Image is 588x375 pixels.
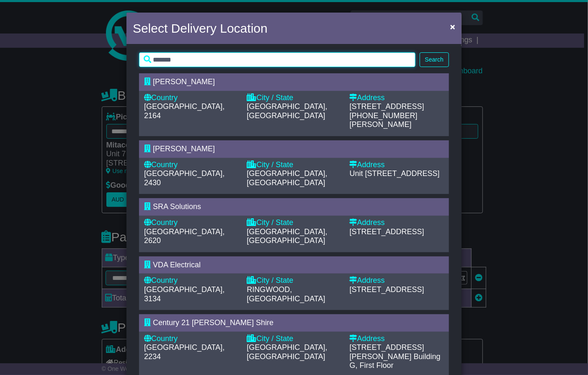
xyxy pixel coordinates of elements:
[247,160,341,170] div: City / State
[420,52,449,67] button: Search
[144,334,238,344] div: Country
[144,228,224,245] span: [GEOGRAPHIC_DATA], 2620
[350,102,424,129] span: [STREET_ADDRESS][PHONE_NUMBER][PERSON_NAME]
[153,318,273,327] span: Century 21 [PERSON_NAME] Shire
[350,285,424,294] span: [STREET_ADDRESS]
[247,169,327,187] span: [GEOGRAPHIC_DATA], [GEOGRAPHIC_DATA]
[350,93,444,103] div: Address
[247,93,341,103] div: City / State
[144,169,224,187] span: [GEOGRAPHIC_DATA], 2430
[144,285,224,303] span: [GEOGRAPHIC_DATA], 3134
[144,218,238,228] div: Country
[247,102,327,120] span: [GEOGRAPHIC_DATA], [GEOGRAPHIC_DATA]
[144,276,238,285] div: Country
[144,93,238,103] div: Country
[247,218,341,228] div: City / State
[350,218,444,228] div: Address
[247,343,327,361] span: [GEOGRAPHIC_DATA], [GEOGRAPHIC_DATA]
[153,261,201,269] span: VDA Electrical
[446,18,459,35] button: Close
[144,160,238,170] div: Country
[450,22,455,31] span: ×
[144,343,224,361] span: [GEOGRAPHIC_DATA], 2234
[350,343,424,361] span: [STREET_ADDRESS][PERSON_NAME]
[247,276,341,285] div: City / State
[350,228,424,236] span: [STREET_ADDRESS]
[247,334,341,344] div: City / State
[350,334,444,344] div: Address
[350,160,444,170] div: Address
[247,228,327,245] span: [GEOGRAPHIC_DATA], [GEOGRAPHIC_DATA]
[153,78,215,86] span: [PERSON_NAME]
[350,276,444,285] div: Address
[144,102,224,120] span: [GEOGRAPHIC_DATA], 2164
[350,352,441,370] span: Building G, First Floor
[247,285,325,303] span: RINGWOOD, [GEOGRAPHIC_DATA]
[153,202,201,211] span: SRA Solutions
[350,169,440,178] span: Unit [STREET_ADDRESS]
[153,145,215,153] span: [PERSON_NAME]
[133,19,268,38] h4: Select Delivery Location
